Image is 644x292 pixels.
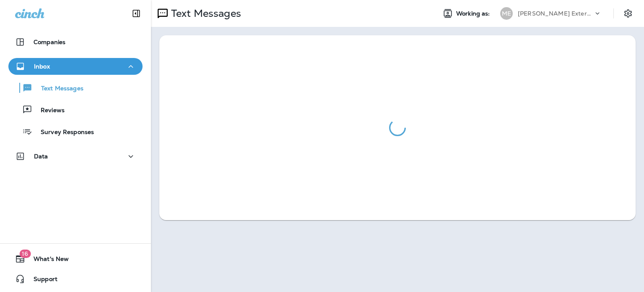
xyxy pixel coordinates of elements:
p: Companies [34,39,65,45]
p: Text Messages [33,85,83,93]
span: Support [25,276,57,286]
button: Text Messages [8,79,143,97]
p: [PERSON_NAME] Exterminating [518,10,593,17]
button: 16What's New [8,250,143,267]
button: Settings [621,6,636,21]
div: ME [500,7,513,20]
p: Data [34,153,48,160]
button: Companies [8,34,143,50]
button: Support [8,271,143,287]
p: Reviews [32,107,65,115]
p: Text Messages [168,7,241,20]
span: Working as: [456,10,492,17]
span: 16 [19,250,31,258]
span: What's New [25,255,69,266]
button: Reviews [8,101,143,118]
p: Inbox [34,63,50,70]
button: Data [8,148,143,165]
button: Inbox [8,58,143,75]
button: Collapse Sidebar [125,5,148,22]
button: Survey Responses [8,123,143,140]
p: Survey Responses [32,129,94,137]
